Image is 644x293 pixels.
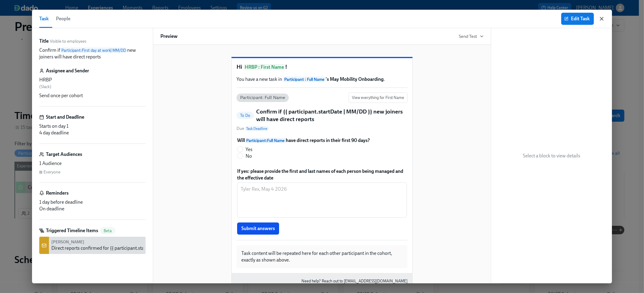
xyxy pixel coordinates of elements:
[237,76,407,83] p: You have a new task in .
[39,84,51,89] span: ( Slack )
[39,38,49,44] label: Title
[160,33,178,40] h6: Preview
[237,95,289,100] span: Participant: Full Name
[39,77,146,83] div: HRBP
[237,167,407,235] div: If yes: please provide the first and last names of each person being managed and the effective da...
[43,169,60,175] div: Everyone
[56,15,70,23] span: People
[237,137,407,163] div: WillParticipant:Full Namehave direct reports in their first 90 days?YesNo
[39,199,146,206] div: 1 day before deadline
[301,278,407,285] a: Need help? Reach out to [EMAIL_ADDRESS][DOMAIN_NAME]
[39,123,146,130] div: Starts on day 1
[349,93,407,103] button: View everything for First Name
[51,245,282,252] div: Direct reports confirmed for {{ participant.startDate | MM/DD }} new [PERSON_NAME] {{ participant...
[39,160,146,167] div: 1 Audience
[565,16,590,22] span: Edit Task
[39,47,146,60] p: Confirm if new joiners will have direct reports
[46,67,89,74] h6: Assignee and Sender
[245,126,269,131] span: Task Deadline
[237,63,407,71] h1: Hi !
[60,48,127,53] span: Participant : First day at work | MM/DD
[491,28,612,283] div: Select a block to view details
[39,92,146,99] div: Send once per cohort
[46,151,82,158] h6: Target Audiences
[46,227,98,234] h6: Triggered Timeline Items
[237,245,407,268] div: Task content will be repeated here for each other participant in the cohort, exactly as shown above.
[39,15,49,23] span: Task
[39,237,146,254] div: [PERSON_NAME]Direct reports confirmed for {{ participant.startDate | MM/DD }} new [PERSON_NAME] {...
[39,130,69,136] span: 4 day deadline
[243,64,285,70] span: HRBP : First Name
[283,77,326,82] span: Participant : Full Name
[39,206,146,212] div: On deadline
[46,190,69,196] h6: Reminders
[561,13,594,25] button: Edit Task
[50,38,86,44] span: Visible to employees
[237,126,269,132] span: Due
[100,229,115,233] span: Beta
[256,108,407,123] h5: Confirm if {{ participant.startDate | MM/DD }} new joiners will have direct reports
[352,95,404,101] span: View everything for First Name
[283,76,384,82] strong: 's May Mobility Onboarding
[51,239,84,245] strong: [PERSON_NAME]
[459,33,484,39] button: Send Test
[46,114,84,120] h6: Start and Deadline
[237,113,254,118] span: To Do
